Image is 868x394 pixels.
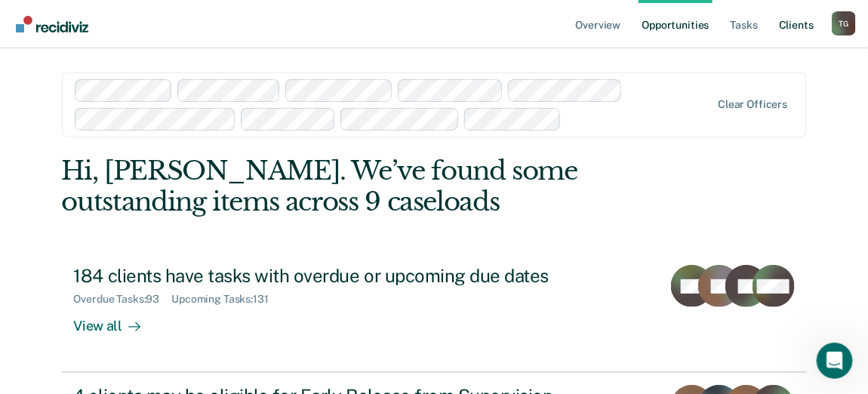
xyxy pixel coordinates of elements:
div: T G [832,11,856,35]
div: View all [74,306,159,335]
div: Overdue Tasks : 93 [74,293,172,306]
div: Upcoming Tasks : 131 [171,293,281,306]
div: Hi, [PERSON_NAME]. We’ve found some outstanding items across 9 caseloads [62,155,658,217]
button: Profile dropdown button [832,11,856,35]
iframe: Intercom live chat [817,343,853,379]
div: Clear officers [718,98,787,111]
div: 184 clients have tasks with overdue or upcoming due dates [74,265,604,287]
a: 184 clients have tasks with overdue or upcoming due datesOverdue Tasks:93Upcoming Tasks:131View all [62,253,807,371]
img: Recidiviz [16,16,88,32]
